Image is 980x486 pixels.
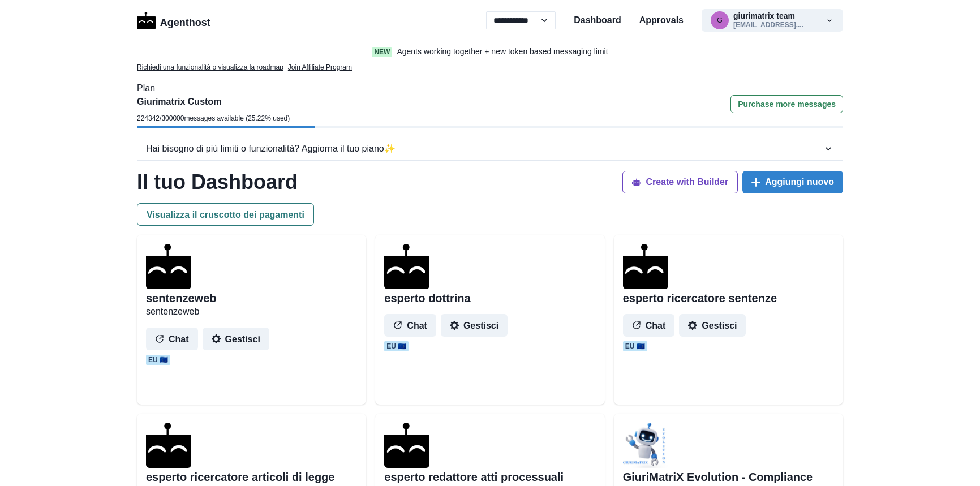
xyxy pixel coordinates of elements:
span: EU 🇪🇺 [623,341,647,351]
button: Gestisci [441,314,508,337]
span: New [372,47,392,57]
a: LogoAgenthost [137,11,210,31]
a: NewAgents working together + new token based messaging limit [348,46,632,58]
h2: esperto redattore atti processuali [384,470,564,484]
p: Agents working together + new token based messaging limit [397,46,608,58]
button: Chat [384,314,436,337]
p: Plan [137,81,843,95]
img: agenthostmascotdark.ico [623,244,668,289]
img: agenthostmascotdark.ico [384,423,429,468]
button: Chat [623,314,675,337]
h2: sentenzeweb [146,291,216,305]
a: Dashboard [574,14,621,27]
p: 224342 / 300000 messages available ( 25.22 % used) [137,113,290,123]
img: agenthostmascotdark.ico [384,244,429,289]
button: Visualizza il cruscotto dei pagamenti [137,203,314,226]
h2: esperto dottrina [384,291,470,305]
div: Hai bisogno di più limiti o funzionalità? Aggiorna il tuo piano ✨ [146,142,823,156]
button: Aggiungi nuovo [742,171,843,193]
p: Agenthost [160,11,210,31]
h2: esperto ricercatore sentenze [623,291,777,305]
p: Giurimatrix Custom [137,95,290,109]
a: Richiedi una funzionalità o visualizza la roadmap [137,62,283,72]
span: EU 🇪🇺 [146,355,170,365]
img: Logo [137,12,156,29]
span: EU 🇪🇺 [384,341,409,351]
h1: Il tuo Dashboard [137,170,298,194]
button: Chat [146,328,198,350]
h2: esperto ricercatore articoli di legge [146,470,334,484]
button: Purchase more messages [730,95,843,113]
a: Purchase more messages [730,95,843,126]
img: agenthostmascotdark.ico [146,423,191,468]
img: agenthostmascotdark.ico [146,244,191,289]
a: Approvals [639,14,684,27]
button: Hai bisogno di più limiti o funzionalità? Aggiorna il tuo piano✨ [137,137,843,160]
button: Gestisci [203,328,269,350]
p: sentenzeweb [146,305,357,319]
img: user%2F1706%2F9a82ef53-2d54-4fe3-b478-6a268bb0926b [623,423,668,468]
button: Create with Builder [622,171,738,193]
button: giurimatrix@gmail.comgiurimatrix team[EMAIL_ADDRESS].... [702,9,843,32]
button: Gestisci [679,314,746,337]
a: Join Affiliate Program [288,62,352,72]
